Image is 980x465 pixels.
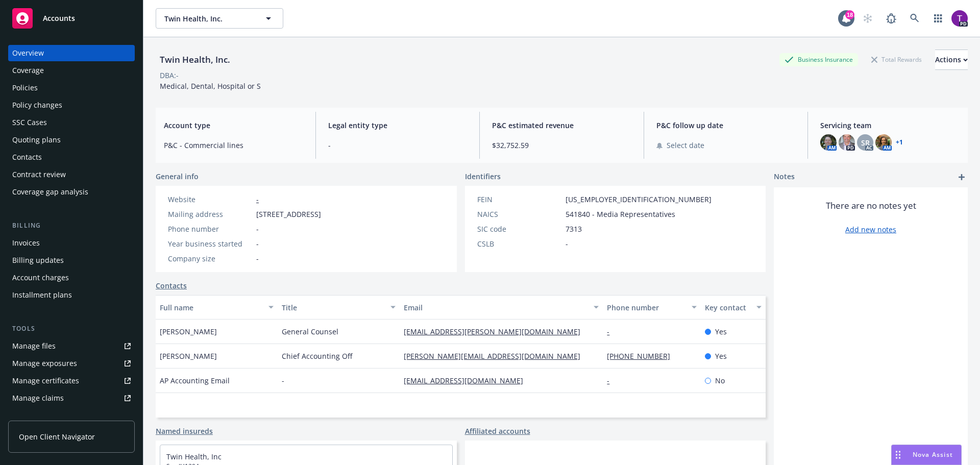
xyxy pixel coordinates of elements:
[12,132,61,148] div: Quoting plans
[8,184,135,200] a: Coverage gap analysis
[667,140,704,151] span: Select date
[160,70,179,81] div: DBA: -
[820,134,837,151] img: photo
[935,50,968,70] button: Actions
[404,376,531,385] a: [EMAIL_ADDRESS][DOMAIN_NAME]
[12,62,44,79] div: Coverage
[477,209,561,219] div: NAICS
[19,431,95,442] span: Open Client Navigator
[156,280,187,291] a: Contacts
[282,326,338,337] span: General Counsel
[12,149,42,165] div: Contacts
[913,450,953,459] span: Nova Assist
[12,184,88,200] div: Coverage gap analysis
[845,10,854,19] div: 18
[928,8,948,29] a: Switch app
[8,45,135,61] a: Overview
[160,351,217,361] span: [PERSON_NAME]
[465,171,501,182] span: Identifiers
[8,338,135,354] a: Manage files
[12,45,44,61] div: Overview
[8,97,135,113] a: Policy changes
[8,235,135,251] a: Invoices
[935,50,968,69] div: Actions
[404,302,587,313] div: Email
[164,120,303,131] span: Account type
[656,120,796,131] span: P&C follow up date
[282,302,384,313] div: Title
[282,351,352,361] span: Chief Accounting Off
[256,194,259,204] a: -
[8,4,135,33] a: Accounts
[168,238,252,249] div: Year business started
[477,224,561,234] div: SIC code
[566,224,582,234] span: 7313
[278,295,400,320] button: Title
[875,134,892,151] img: photo
[839,134,855,151] img: photo
[12,355,77,372] div: Manage exposures
[8,252,135,268] a: Billing updates
[12,114,47,131] div: SSC Cases
[156,8,283,29] button: Twin Health, Inc.
[8,270,135,286] a: Account charges
[404,351,589,361] a: [PERSON_NAME][EMAIL_ADDRESS][DOMAIN_NAME]
[8,166,135,183] a: Contract review
[8,221,135,231] div: Billing
[705,302,750,313] div: Key contact
[156,295,278,320] button: Full name
[8,62,135,79] a: Coverage
[955,171,968,183] a: add
[492,120,631,131] span: P&C estimated revenue
[566,194,712,205] span: [US_EMPLOYER_IDENTIFICATION_NUMBER]
[492,140,631,151] span: $32,752.59
[404,327,589,336] a: [EMAIL_ADDRESS][PERSON_NAME][DOMAIN_NAME]
[951,10,968,27] img: photo
[826,200,916,212] span: There are no notes yet
[820,120,960,131] span: Servicing team
[477,238,561,249] div: CSLB
[164,140,303,151] span: P&C - Commercial lines
[8,80,135,96] a: Policies
[715,351,727,361] span: Yes
[12,287,72,303] div: Installment plans
[845,224,896,235] a: Add new notes
[8,390,135,406] a: Manage claims
[156,171,199,182] span: General info
[8,355,135,372] a: Manage exposures
[160,375,230,386] span: AP Accounting Email
[160,326,217,337] span: [PERSON_NAME]
[256,253,259,264] span: -
[168,194,252,205] div: Website
[715,326,727,337] span: Yes
[156,426,213,436] a: Named insureds
[328,140,468,151] span: -
[160,81,261,91] span: Medical, Dental, Hospital or S
[892,445,904,464] div: Drag to move
[12,97,62,113] div: Policy changes
[891,445,962,465] button: Nova Assist
[861,137,870,148] span: SR
[12,235,40,251] div: Invoices
[904,8,925,29] a: Search
[607,302,685,313] div: Phone number
[8,324,135,334] div: Tools
[566,209,675,219] span: 541840 - Media Representatives
[866,53,927,66] div: Total Rewards
[607,376,618,385] a: -
[12,390,64,406] div: Manage claims
[701,295,766,320] button: Key contact
[282,375,284,386] span: -
[857,8,878,29] a: Start snowing
[400,295,603,320] button: Email
[164,13,253,24] span: Twin Health, Inc.
[328,120,468,131] span: Legal entity type
[160,302,262,313] div: Full name
[715,375,725,386] span: No
[8,287,135,303] a: Installment plans
[12,407,60,424] div: Manage BORs
[12,338,56,354] div: Manage files
[779,53,858,66] div: Business Insurance
[8,132,135,148] a: Quoting plans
